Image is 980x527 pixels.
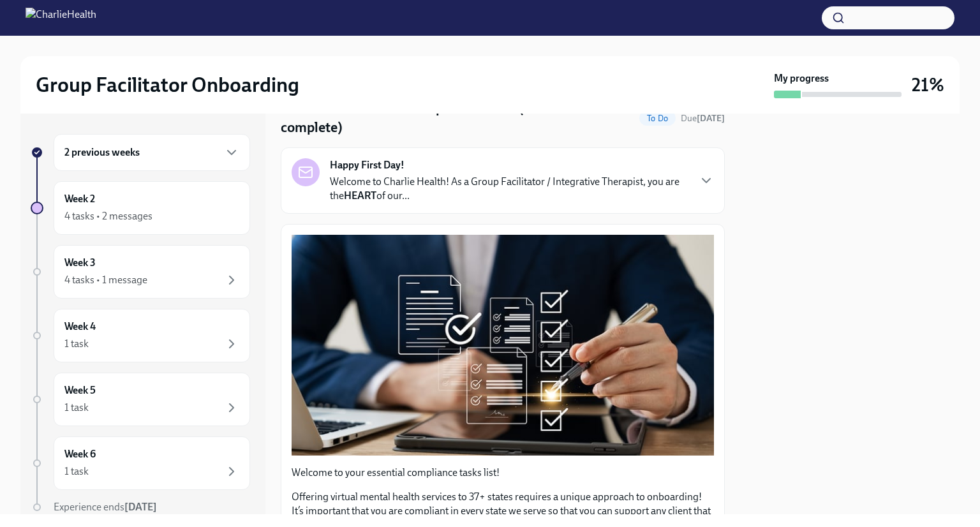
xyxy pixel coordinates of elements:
h6: Week 6 [64,447,96,461]
span: To Do [639,114,676,123]
span: Due [681,113,725,124]
h6: Week 4 [64,320,96,334]
div: 1 task [64,337,89,351]
h4: Week One: Essential Compliance Tasks (~6.5 hours to complete) [281,99,634,137]
button: Zoom image [292,235,714,456]
div: 1 task [64,464,89,479]
img: CharlieHealth [26,8,96,28]
strong: [DATE] [697,113,725,124]
span: Experience ends [54,501,157,513]
h6: Week 2 [64,192,95,206]
div: 1 task [64,401,89,415]
a: Week 24 tasks • 2 messages [31,181,250,235]
h6: Week 5 [64,383,96,397]
a: Week 34 tasks • 1 message [31,245,250,299]
strong: Happy First Day! [330,158,405,172]
h2: Group Facilitator Onboarding [36,72,299,98]
h3: 21% [912,73,944,96]
strong: My progress [774,71,829,85]
strong: [DATE] [124,501,157,513]
p: Welcome to your essential compliance tasks list! [292,466,714,480]
a: Week 61 task [31,436,250,490]
div: 4 tasks • 1 message [64,273,147,287]
strong: HEART [344,189,376,202]
a: Week 51 task [31,373,250,426]
div: 4 tasks • 2 messages [64,209,152,223]
p: Welcome to Charlie Health! As a Group Facilitator / Integrative Therapist, you are the of our... [330,175,688,203]
h6: Week 3 [64,256,96,270]
a: Week 41 task [31,309,250,362]
div: 2 previous weeks [54,134,250,171]
span: September 22nd, 2025 09:00 [681,112,725,124]
h6: 2 previous weeks [64,145,140,160]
